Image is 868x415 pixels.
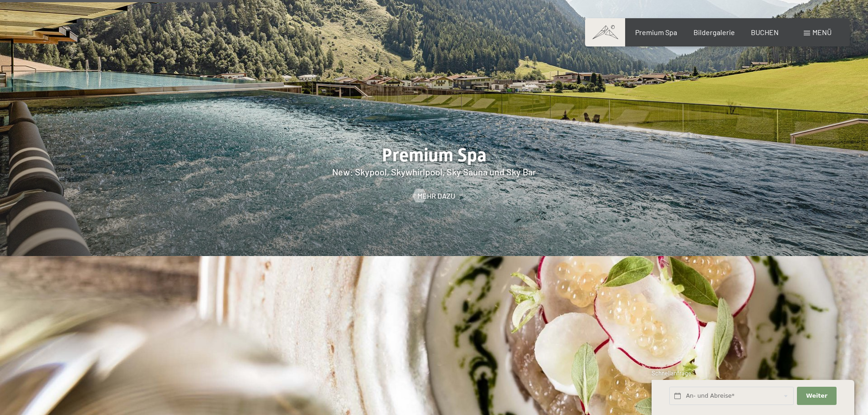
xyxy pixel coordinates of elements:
[635,28,677,36] a: Premium Spa
[417,191,455,201] span: Mehr dazu
[652,369,691,377] span: Schnellanfrage
[797,387,836,405] button: Weiter
[812,28,832,36] span: Menü
[693,28,735,36] a: Bildergalerie
[806,392,827,400] span: Weiter
[413,191,455,201] a: Mehr dazu
[751,28,779,36] a: BUCHEN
